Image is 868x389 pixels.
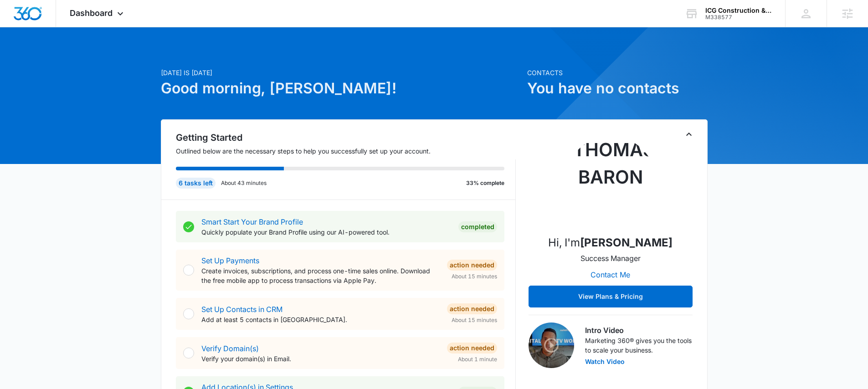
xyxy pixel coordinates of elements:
p: Marketing 360® gives you the tools to scale your business. [585,336,693,355]
p: Create invoices, subscriptions, and process one-time sales online. Download the free mobile app t... [201,266,440,285]
h1: Good morning, [PERSON_NAME]! [161,77,522,99]
button: Toggle Collapse [683,129,694,140]
a: Smart Start Your Brand Profile [201,217,303,226]
div: Completed [458,221,497,232]
img: Thomas Baron [565,136,656,227]
div: Action Needed [447,303,497,314]
a: Set Up Payments [201,256,259,265]
button: Watch Video [585,358,625,365]
p: Hi, I'm [548,235,673,251]
p: Add at least 5 contacts in [GEOGRAPHIC_DATA]. [201,315,440,324]
p: Quickly populate your Brand Profile using our AI-powered tool. [201,227,451,237]
h1: You have no contacts [527,77,708,99]
p: Success Manager [580,253,641,264]
p: [DATE] is [DATE] [161,68,522,77]
div: account name [705,7,772,14]
div: Action Needed [447,343,497,353]
p: Contacts [527,68,708,77]
h2: Getting Started [176,131,516,144]
button: View Plans & Pricing [529,286,693,307]
span: About 1 minute [458,355,497,363]
a: Verify Domain(s) [201,344,259,353]
p: Verify your domain(s) in Email. [201,354,440,363]
span: About 15 minutes [452,272,497,281]
p: About 43 minutes [221,179,267,187]
div: 6 tasks left [176,178,216,189]
img: Intro Video [529,322,574,368]
p: Outlined below are the necessary steps to help you successfully set up your account. [176,146,516,156]
span: Dashboard [70,8,113,18]
h3: Intro Video [585,325,693,336]
span: About 15 minutes [452,316,497,324]
button: Contact Me [581,264,639,286]
strong: [PERSON_NAME] [580,236,673,249]
p: 33% complete [466,179,504,187]
div: account id [705,14,772,20]
a: Set Up Contacts in CRM [201,305,282,314]
div: Action Needed [447,260,497,271]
